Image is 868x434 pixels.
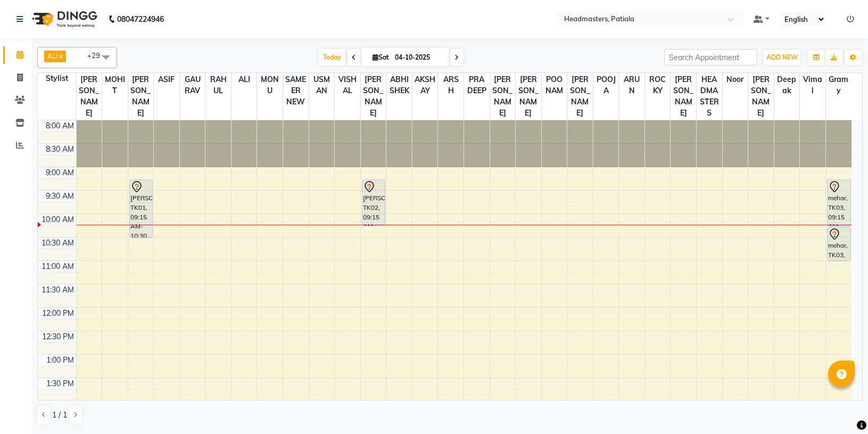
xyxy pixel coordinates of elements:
div: 12:00 PM [40,308,76,319]
span: VISHAL [335,73,360,97]
span: Deepak [774,73,800,97]
span: +29 [87,51,108,60]
span: [PERSON_NAME] [361,73,386,120]
span: HEADMASTERS [697,73,722,120]
div: 11:00 AM [39,261,76,272]
span: ADD NEW [766,53,798,61]
span: [PERSON_NAME] [490,73,516,120]
div: 10:30 AM [39,238,76,249]
img: logo [27,4,100,34]
span: Noor [723,73,748,86]
input: Search Appointment [664,49,757,65]
span: PRADEEP [464,73,490,97]
div: 12:30 PM [40,331,76,342]
span: ROCKY [645,73,671,97]
span: ASIF [154,73,179,86]
span: ALI [47,52,58,60]
span: ARSH [438,73,464,97]
span: USMAN [309,73,335,97]
span: [PERSON_NAME] [128,73,154,120]
span: MONU [257,73,283,97]
iframe: chat widget [823,391,857,423]
div: Stylist [38,73,76,84]
span: ABHISHEK [386,73,412,97]
a: x [58,52,63,60]
span: [PERSON_NAME] [671,73,696,120]
div: mehar, TK03, 09:15 AM-10:15 AM, HCG - Hair Cut by Senior Hair Stylist [828,180,850,226]
span: AKSHAY [412,73,438,97]
span: Today [319,49,345,65]
div: 8:00 AM [44,120,76,132]
div: 11:30 AM [39,284,76,296]
span: GAURAV [180,73,205,97]
span: POONAM [542,73,567,97]
b: 08047224946 [117,4,164,34]
div: 10:00 AM [39,214,76,225]
span: [PERSON_NAME] [516,73,541,120]
div: mehar, TK03, 10:15 AM-11:00 AM, BRD - [PERSON_NAME] [828,227,850,261]
div: 9:30 AM [44,191,76,202]
input: 2025-10-04 [392,50,445,65]
button: ADD NEW [764,50,800,65]
span: 1 / 1 [52,410,67,421]
span: SAMEER NEW [283,73,309,109]
span: RAHUL [205,73,231,97]
span: MOHIT [102,73,128,97]
div: 1:30 PM [44,378,76,389]
span: POOJA [593,73,619,97]
span: [PERSON_NAME] [748,73,774,120]
div: [PERSON_NAME], TK02, 09:15 AM-10:15 AM, MU-HDO - Hairdo [362,180,385,226]
span: [PERSON_NAME] [77,73,102,120]
div: 1:00 PM [44,355,76,366]
div: [PERSON_NAME], TK01, 09:15 AM-10:30 AM, RT-IG - [PERSON_NAME] Touchup(one inch only) [130,180,152,238]
span: Gramy [826,73,852,97]
div: 8:30 AM [44,144,76,155]
span: Vimal [800,73,825,97]
div: 9:00 AM [44,167,76,178]
span: [PERSON_NAME] [567,73,593,120]
span: ARUN [619,73,644,97]
span: ALI [232,73,257,86]
span: Sat [370,53,392,61]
